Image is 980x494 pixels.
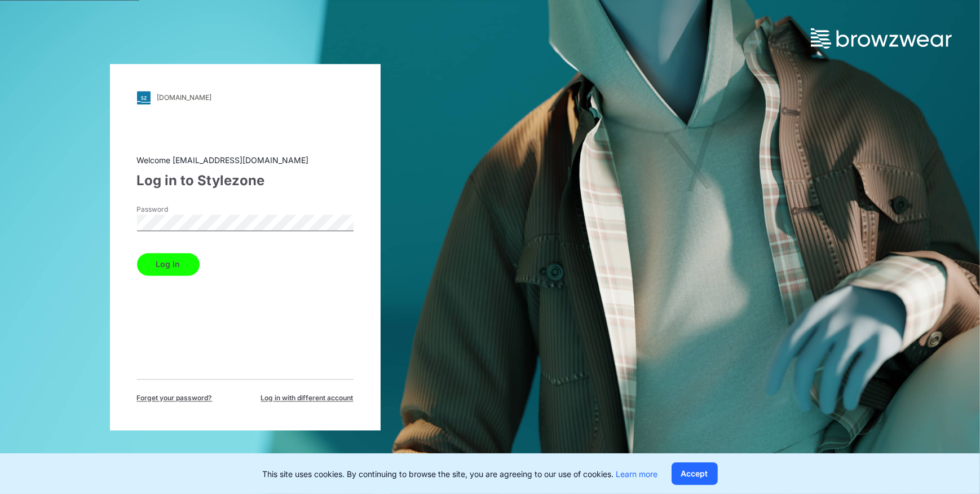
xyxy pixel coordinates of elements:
img: svg+xml;base64,PHN2ZyB3aWR0aD0iMjgiIGhlaWdodD0iMjgiIHZpZXdCb3g9IjAgMCAyOCAyOCIgZmlsbD0ibm9uZSIgeG... [137,91,151,104]
div: [DOMAIN_NAME] [157,94,212,102]
img: browzwear-logo.73288ffb.svg [811,28,952,49]
button: Accept [672,462,718,485]
span: Log in with different account [261,393,354,403]
div: Welcome [EMAIL_ADDRESS][DOMAIN_NAME] [137,154,354,166]
span: Forget your password? [137,393,213,403]
label: Password [137,204,216,215]
a: Learn more [616,469,658,479]
button: Log in [137,253,200,276]
a: [DOMAIN_NAME] [137,91,354,104]
p: This site uses cookies. By continuing to browse the site, you are agreeing to our use of cookies. [263,468,658,480]
div: Log in to Stylezone [137,171,354,191]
